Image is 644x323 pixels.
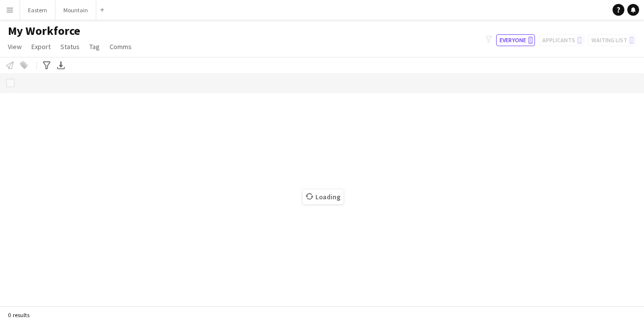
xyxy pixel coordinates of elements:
[106,40,136,53] a: Comms
[496,34,535,46] button: Everyone0
[8,24,80,38] span: My Workforce
[60,42,80,51] span: Status
[528,36,533,44] span: 0
[4,40,26,53] a: View
[41,59,53,71] app-action-btn: Advanced filters
[303,189,343,204] span: Loading
[85,40,104,53] a: Tag
[55,59,67,71] app-action-btn: Export XLSX
[110,42,132,51] span: Comms
[28,40,55,53] a: Export
[89,42,100,51] span: Tag
[20,0,56,20] button: Eastern
[56,0,96,20] button: Mountain
[56,40,84,53] a: Status
[31,42,51,51] span: Export
[8,42,22,51] span: View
